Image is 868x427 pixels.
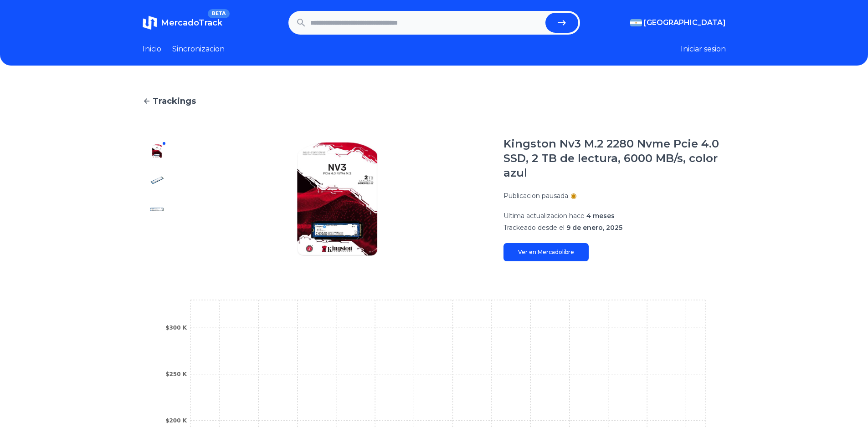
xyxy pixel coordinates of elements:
span: 4 meses [586,212,615,220]
img: Kingston Nv3 M.2 2280 Nvme Pcie 4.0 SSD, 2 TB de lectura, 6000 MB/s, color azul [190,137,485,261]
img: MercadoTrack [143,15,157,30]
img: Kingston Nv3 M.2 2280 Nvme Pcie 4.0 SSD, 2 TB de lectura, 6000 MB/s, color azul [150,173,164,188]
tspan: $300 K [165,325,187,331]
span: 9 de enero, 2025 [566,224,622,232]
tspan: $250 K [165,371,187,377]
span: Trackeado desde el [503,224,565,232]
button: [GEOGRAPHIC_DATA] [630,17,726,28]
img: Kingston Nv3 M.2 2280 Nvme Pcie 4.0 SSD, 2 TB de lectura, 6000 MB/s, color azul [150,202,164,217]
span: BETA [208,9,229,18]
img: Argentina [630,19,642,26]
span: [GEOGRAPHIC_DATA] [644,17,726,28]
h1: Kingston Nv3 M.2 2280 Nvme Pcie 4.0 SSD, 2 TB de lectura, 6000 MB/s, color azul [503,137,726,180]
a: Inicio [143,44,161,55]
p: Publicacion pausada [503,191,568,200]
button: Iniciar sesion [681,44,726,55]
a: Ver en Mercadolibre [503,243,589,261]
span: MercadoTrack [161,18,222,28]
a: MercadoTrackBETA [143,15,222,30]
span: Trackings [153,95,196,107]
span: Ultima actualizacion hace [503,212,585,220]
a: Sincronizacion [172,44,225,55]
a: Trackings [143,95,726,107]
tspan: $200 K [165,417,187,424]
img: Kingston Nv3 M.2 2280 Nvme Pcie 4.0 SSD, 2 TB de lectura, 6000 MB/s, color azul [150,144,164,158]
